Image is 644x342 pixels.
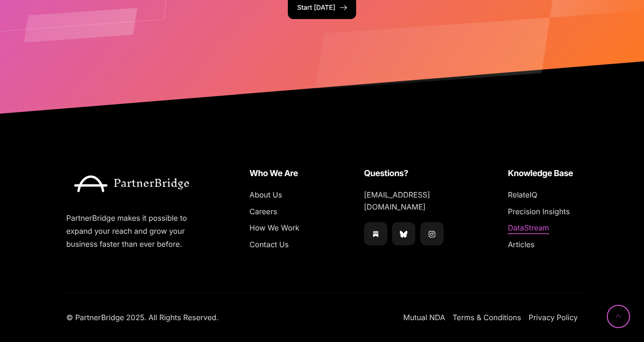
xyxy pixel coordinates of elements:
a: Substack [364,222,387,245]
a: Contact Us [250,239,289,251]
a: Precision Insights [508,206,570,218]
a: [EMAIL_ADDRESS][DOMAIN_NAME] [364,189,464,213]
p: © PartnerBridge 2025. All Rights Reserved. [66,311,367,324]
p: PartnerBridge makes it possible to expand your reach and grow your business faster than ever before. [66,211,194,250]
a: Careers [250,206,278,218]
a: Mutual NDA [403,312,445,324]
a: Instagram [420,222,444,245]
h5: Who We Are [250,168,319,180]
h5: Knowledge Base [508,168,578,180]
a: How We Work [250,222,299,234]
a: DataStream [508,222,549,234]
a: Articles [508,239,534,251]
a: About Us [250,189,282,201]
a: RelateIQ [508,189,537,201]
a: Privacy Policy [529,312,578,324]
a: Terms & Conditions [452,312,521,324]
h5: Questions? [364,168,464,180]
span: Start [DATE] [297,5,335,11]
a: Bluesky [392,222,415,245]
